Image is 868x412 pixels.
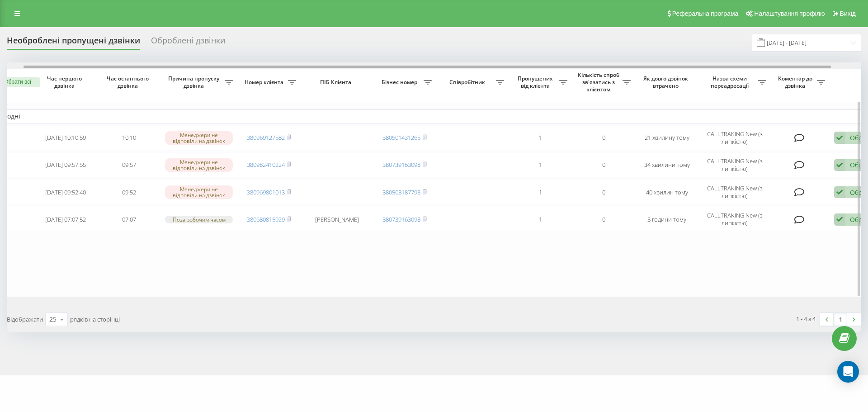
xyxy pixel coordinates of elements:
[382,161,420,169] a: 380739163098
[834,313,847,326] a: 1
[837,361,859,383] div: Open Intercom Messenger
[572,207,635,232] td: 0
[165,185,233,199] div: Менеджери не відповіли на дзвінок
[703,75,758,89] span: Назва схеми переадресації
[441,79,496,86] span: Співробітник
[247,215,285,223] a: 380680815929
[49,315,57,324] div: 25
[572,125,635,151] td: 0
[34,207,97,232] td: [DATE] 07:07:52
[513,75,559,89] span: Пропущених від клієнта
[642,75,691,89] span: Як довго дзвінок втрачено
[509,207,572,232] td: 1
[308,79,365,86] span: ПІБ Клієнта
[97,125,160,151] td: 10:10
[635,152,698,178] td: 34 хвилини тому
[301,207,373,232] td: [PERSON_NAME]
[97,152,160,178] td: 09:57
[247,161,285,169] a: 380982410224
[698,207,771,232] td: CALLTRAKING New (з липкістю)
[635,180,698,205] td: 40 хвилин тому
[509,125,572,151] td: 1
[382,215,420,223] a: 380739163098
[672,10,739,17] span: Реферальна програма
[698,180,771,205] td: CALLTRAKING New (з липкістю)
[382,133,420,142] a: 380501431265
[635,207,698,232] td: 3 години тому
[97,180,160,205] td: 09:52
[41,75,90,89] span: Час першого дзвінка
[382,188,420,196] a: 380503187793
[572,180,635,205] td: 0
[698,125,771,151] td: CALLTRAKING New (з липкістю)
[34,180,97,205] td: [DATE] 09:52:40
[509,152,572,178] td: 1
[70,315,120,323] span: рядків на сторінці
[377,79,424,86] span: Бізнес номер
[151,36,225,50] div: Оброблені дзвінки
[775,75,817,89] span: Коментар до дзвінка
[754,10,825,17] span: Налаштування профілю
[796,314,816,323] div: 1 - 4 з 4
[165,75,225,89] span: Причина пропуску дзвінка
[165,158,233,172] div: Менеджери не відповіли на дзвінок
[242,79,288,86] span: Номер клієнта
[576,71,623,93] span: Кількість спроб зв'язатись з клієнтом
[572,152,635,178] td: 0
[165,216,233,223] div: Поза робочим часом
[7,36,140,50] div: Необроблені пропущені дзвінки
[698,152,771,178] td: CALLTRAKING New (з липкістю)
[247,133,285,142] a: 380969127582
[34,125,97,151] td: [DATE] 10:10:59
[7,315,43,323] span: Відображати
[247,188,285,196] a: 380969801013
[97,207,160,232] td: 07:07
[509,180,572,205] td: 1
[34,152,97,178] td: [DATE] 09:57:55
[104,75,153,89] span: Час останнього дзвінка
[165,131,233,145] div: Менеджери не відповіли на дзвінок
[635,125,698,151] td: 21 хвилину тому
[840,10,856,17] span: Вихід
